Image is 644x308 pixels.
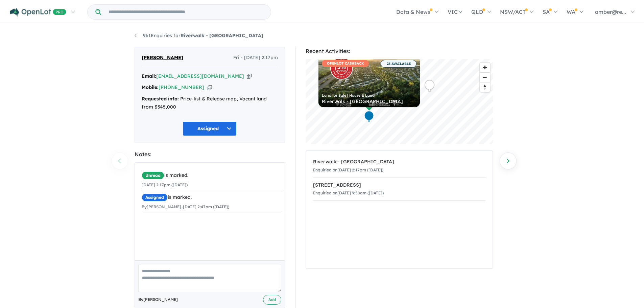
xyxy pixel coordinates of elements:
span: Assigned [142,193,168,202]
small: Enquiried on [DATE] 2:17pm ([DATE]) [313,167,383,172]
span: 23 AVAILABLE [381,60,416,68]
div: Price-list & Release map, Vacant land from $345,000 [142,95,278,111]
a: Riverwalk - [GEOGRAPHIC_DATA]Enquiried on[DATE] 2:17pm ([DATE]) [313,155,486,178]
span: By [PERSON_NAME] [138,296,178,303]
div: Riverwalk - [GEOGRAPHIC_DATA] [322,99,416,104]
div: is marked. [142,193,283,202]
a: [PHONE_NUMBER] [159,84,204,90]
button: Copy [247,73,252,80]
span: Unread [142,171,164,180]
strong: Requested info: [142,96,179,102]
span: OPENLOT CASHBACK [322,60,369,67]
a: [EMAIL_ADDRESS][DOMAIN_NAME] [156,73,244,79]
div: Land for Sale | House & Land [322,94,416,97]
strong: Riverwalk - [GEOGRAPHIC_DATA] [181,32,263,39]
button: Zoom in [480,63,490,72]
div: Riverwalk - [GEOGRAPHIC_DATA] [313,158,486,166]
div: Map marker [424,80,434,92]
nav: breadcrumb [135,32,510,40]
img: Openlot PRO Logo White [10,8,66,17]
div: Notes: [135,150,285,159]
a: 961Enquiries forRiverwalk - [GEOGRAPHIC_DATA] [135,32,263,39]
a: OPENLOT CASHBACK 23 AVAILABLE Land for Sale | House & Land Riverwalk - [GEOGRAPHIC_DATA] [318,56,420,107]
canvas: Map [306,59,493,144]
strong: Mobile: [142,84,159,90]
span: amber@re... [595,8,626,15]
div: Recent Activities: [306,47,493,56]
span: Fri - [DATE] 2:17pm [233,54,278,62]
a: [STREET_ADDRESS]Enquiried on[DATE] 9:50am ([DATE]) [313,177,486,201]
div: Map marker [364,111,374,123]
small: Enquiried on [DATE] 9:50am ([DATE]) [313,190,384,195]
button: Add [263,295,281,305]
div: is marked. [142,171,283,180]
button: Reset bearing to north [480,82,490,92]
button: Zoom out [480,72,490,82]
input: Try estate name, suburb, builder or developer [102,5,269,19]
small: By [PERSON_NAME] - [DATE] 2:47pm ([DATE]) [142,204,229,209]
span: [PERSON_NAME] [142,54,183,62]
span: Zoom out [480,73,490,82]
button: Copy [207,84,212,91]
div: [STREET_ADDRESS] [313,181,486,189]
span: Reset bearing to north [480,82,490,92]
strong: Email: [142,73,156,79]
small: [DATE] 2:17pm ([DATE]) [142,182,188,187]
button: Assigned [183,121,237,136]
